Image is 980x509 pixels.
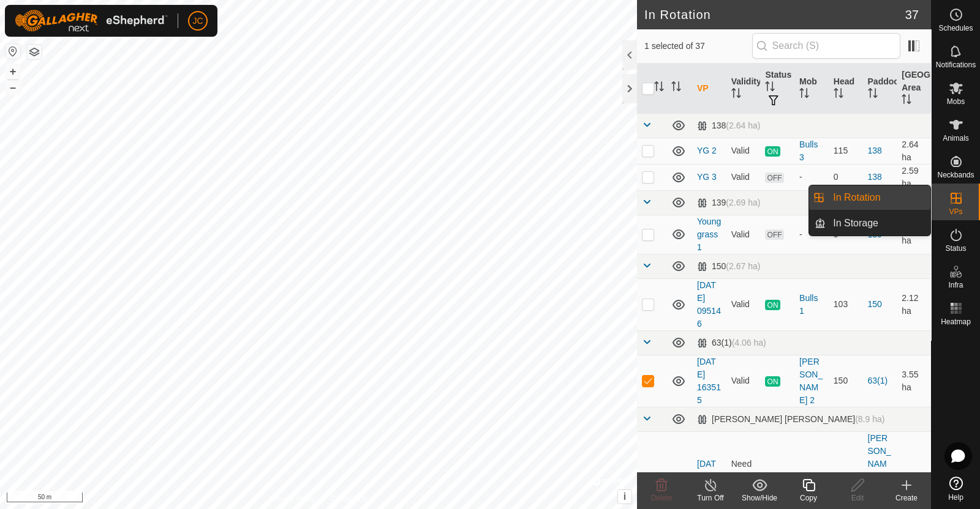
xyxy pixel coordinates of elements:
[948,494,963,501] span: Help
[732,338,766,347] span: (4.06 ha)
[644,7,905,22] h2: In Rotation
[855,414,884,424] span: (8.9 ha)
[15,10,168,32] img: Gallagher Logo
[686,492,735,503] div: Turn Off
[947,98,965,105] span: Mobs
[938,24,973,32] span: Schedules
[6,44,20,59] button: Reset Map
[671,83,681,93] p-sorticon: Activate to sort
[765,376,780,387] span: ON
[799,355,824,407] div: [PERSON_NAME] 2
[765,229,783,240] span: OFF
[868,172,882,182] a: 138
[949,208,962,215] span: VPs
[833,216,878,231] span: In Storage
[799,171,824,184] div: -
[726,121,760,130] span: (2.64 ha)
[868,299,882,309] a: 150
[936,61,976,69] span: Notifications
[809,185,930,210] li: In Rotation
[902,96,911,106] p-sorticon: Activate to sort
[697,459,721,507] a: [DATE] 121111
[784,492,833,503] div: Copy
[799,292,824,318] div: Bulls 1
[697,357,721,405] a: [DATE] 163515
[799,228,824,241] div: -
[868,90,878,100] p-sorticon: Activate to sort
[941,318,971,325] span: Heatmap
[6,64,20,79] button: +
[726,138,761,164] td: Valid
[27,45,42,59] button: Map Layers
[697,146,717,155] a: YG 2
[833,492,882,503] div: Edit
[834,90,843,100] p-sorticon: Activate to sort
[943,135,969,142] span: Animals
[726,355,761,407] td: Valid
[726,198,760,207] span: (2.69 ha)
[945,245,966,252] span: Status
[270,493,316,504] a: Privacy Policy
[794,64,829,114] th: Mob
[726,164,761,190] td: Valid
[765,300,780,310] span: ON
[618,490,631,503] button: i
[697,280,721,329] a: [DATE] 095146
[726,215,761,254] td: Valid
[697,217,721,252] a: Young grass 1
[905,6,919,24] span: 37
[932,472,980,506] a: Help
[897,278,931,330] td: 2.12 ha
[897,164,931,190] td: 2.59 ha
[651,494,673,502] span: Delete
[644,40,752,53] span: 1 selected of 37
[799,138,824,164] div: Bulls 3
[731,90,741,100] p-sorticon: Activate to sort
[829,355,863,407] td: 150
[760,64,794,114] th: Status
[882,492,931,503] div: Create
[735,492,784,503] div: Show/Hide
[826,185,930,210] a: In Rotation
[624,491,626,502] span: i
[697,198,760,208] div: 139
[948,281,963,289] span: Infra
[829,64,863,114] th: Head
[765,146,780,157] span: ON
[192,15,203,28] span: JC
[829,164,863,190] td: 0
[697,338,766,348] div: 63(1)
[897,64,931,114] th: [GEOGRAPHIC_DATA] Area
[897,355,931,407] td: 3.55 ha
[765,83,775,93] p-sorticon: Activate to sort
[863,64,897,114] th: Paddock
[726,64,761,114] th: Validity
[868,229,882,239] a: 139
[809,211,930,236] li: In Storage
[654,83,664,93] p-sorticon: Activate to sort
[331,493,367,504] a: Contact Us
[833,190,880,205] span: In Rotation
[937,171,974,179] span: Neckbands
[829,278,863,330] td: 103
[6,80,20,95] button: –
[692,64,726,114] th: VP
[826,211,930,236] a: In Storage
[868,146,882,155] a: 138
[799,90,809,100] p-sorticon: Activate to sort
[752,33,900,59] input: Search (S)
[829,138,863,164] td: 115
[726,278,761,330] td: Valid
[726,261,760,271] span: (2.67 ha)
[697,414,884,425] div: [PERSON_NAME] [PERSON_NAME]
[697,172,717,182] a: YG 3
[868,376,888,385] a: 63(1)
[897,138,931,164] td: 2.64 ha
[697,261,760,272] div: 150
[765,173,783,183] span: OFF
[697,121,760,131] div: 138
